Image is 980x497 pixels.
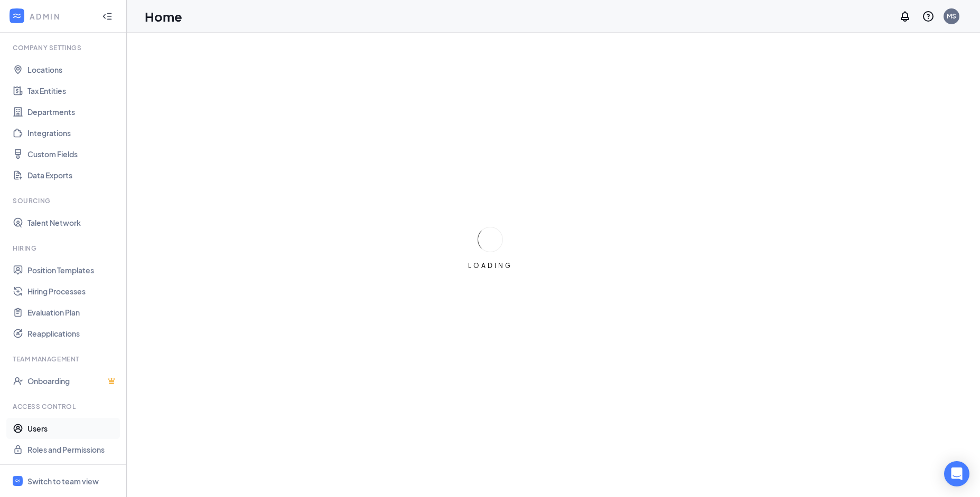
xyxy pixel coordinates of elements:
[27,122,118,144] a: Integrations
[27,212,118,233] a: Talent Network
[145,7,182,25] h1: Home
[13,402,116,411] div: Access control
[13,244,116,253] div: Hiring
[27,418,118,439] a: Users
[14,477,21,484] svg: WorkstreamLogo
[27,144,118,165] a: Custom Fields
[27,101,118,122] a: Departments
[27,476,99,486] div: Switch to team view
[922,10,935,23] svg: QuestionInfo
[944,461,969,486] div: Open Intercom Messenger
[27,323,118,344] a: Reapplications
[13,43,116,52] div: Company Settings
[13,355,116,364] div: Team Management
[27,370,118,391] a: OnboardingCrown
[27,439,118,460] a: Roles and Permissions
[27,260,118,281] a: Position Templates
[13,196,116,205] div: Sourcing
[464,261,517,270] div: LOADING
[27,281,118,302] a: Hiring Processes
[30,11,92,22] div: ADMIN
[899,10,911,23] svg: Notifications
[12,11,22,21] svg: WorkstreamLogo
[947,12,956,21] div: MS
[27,165,118,186] a: Data Exports
[102,11,113,22] svg: Collapse
[27,59,118,80] a: Locations
[27,302,118,323] a: Evaluation Plan
[27,80,118,101] a: Tax Entities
